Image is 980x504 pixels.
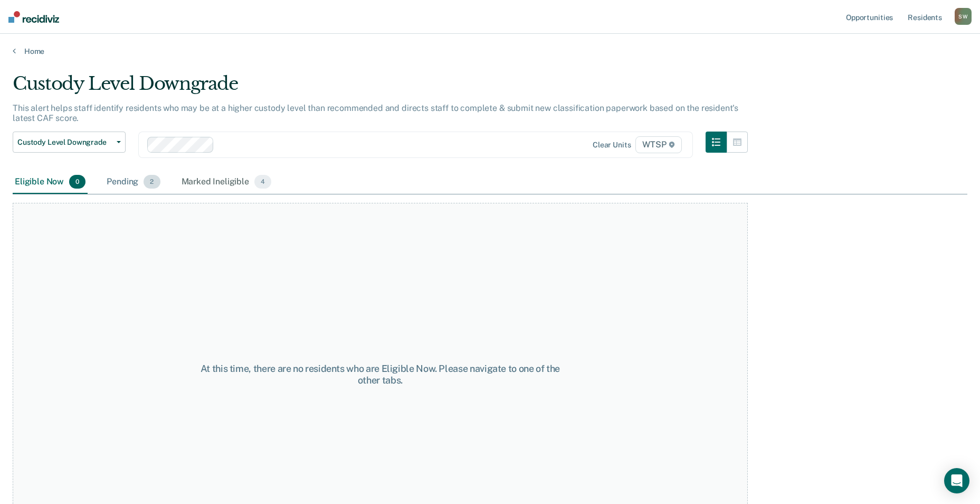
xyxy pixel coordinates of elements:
p: This alert helps staff identify residents who may be at a higher custody level than recommended a... [13,103,738,123]
button: SW [955,8,972,25]
div: Eligible Now0 [13,171,88,194]
span: WTSP [635,136,682,153]
div: Open Intercom Messenger [944,468,969,493]
div: Clear units [593,141,631,150]
div: S W [955,8,972,25]
span: 0 [69,175,85,189]
div: Marked Ineligible4 [179,171,274,194]
img: Recidiviz [8,11,59,23]
span: 2 [144,175,160,189]
div: Pending2 [104,171,162,194]
button: Custody Level Downgrade [13,132,126,153]
a: Home [13,46,967,56]
div: At this time, there are no residents who are Eligible Now. Please navigate to one of the other tabs. [197,363,564,386]
div: Custody Level Downgrade [13,73,748,103]
span: Custody Level Downgrade [17,138,112,147]
span: 4 [254,175,271,189]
